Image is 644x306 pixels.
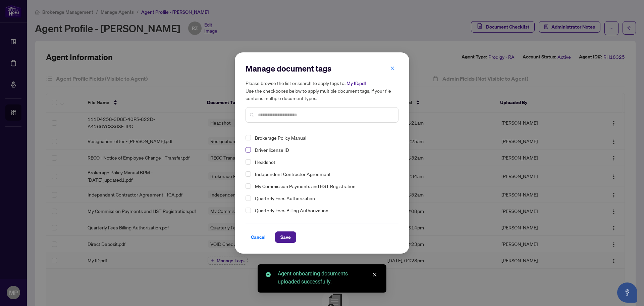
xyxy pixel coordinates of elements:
[246,79,398,102] h5: Please browse the list or search to apply tags to: Use the checkboxes below to apply multiple doc...
[255,158,275,166] span: Headshot
[246,171,251,177] span: Select Independent Contractor Agreement
[252,170,394,178] span: Independent Contractor Agreement
[246,159,251,165] span: Select Headshot
[617,282,637,303] button: Open asap
[255,170,331,178] span: Independent Contractor Agreement
[252,194,394,202] span: Quarterly Fees Authorization
[280,232,291,243] span: Save
[246,231,271,243] button: Cancel
[372,272,377,277] span: close
[252,206,394,214] span: Quarterly Fees Billing Authorization
[246,135,251,140] span: Select Brokerage Policy Manual
[251,232,266,243] span: Cancel
[246,63,398,74] h2: Manage document tags
[252,158,394,166] span: Headshot
[346,80,366,86] span: My ID.pdf
[371,271,378,278] a: Close
[246,208,251,213] span: Select Quarterly Fees Billing Authorization
[266,272,271,277] span: check-circle
[246,195,251,201] span: Select Quarterly Fees Authorization
[255,134,306,142] span: Brokerage Policy Manual
[390,66,395,71] span: close
[252,182,394,190] span: My Commission Payments and HST Registration
[275,231,296,243] button: Save
[246,183,251,189] span: Select My Commission Payments and HST Registration
[252,134,394,142] span: Brokerage Policy Manual
[246,147,251,152] span: Select Driver license ID
[255,146,289,154] span: Driver license ID
[252,146,394,154] span: Driver license ID
[278,270,378,286] div: Agent onboarding documents uploaded successfully.
[255,182,356,190] span: My Commission Payments and HST Registration
[255,206,328,214] span: Quarterly Fees Billing Authorization
[255,194,315,202] span: Quarterly Fees Authorization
